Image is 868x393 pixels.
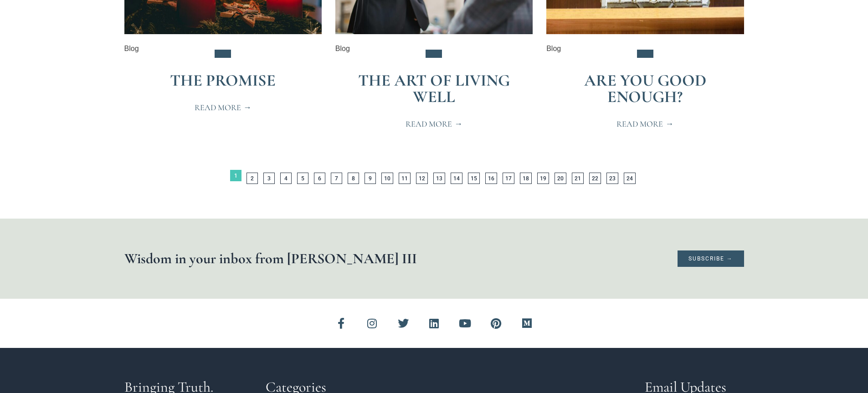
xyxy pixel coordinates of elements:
span: Read More [406,120,462,128]
a: 3 [263,173,275,184]
a: 18 [520,173,532,184]
a: The Promise [170,71,276,90]
a: Subscribe [678,250,744,267]
a: 10 [381,173,393,184]
a: 21 [572,173,584,184]
a: 4 [280,173,292,184]
a: Read More [184,98,262,117]
a: Read More [395,114,473,133]
a: The Art of Living Well [358,71,510,107]
a: 13 [433,173,445,184]
a: 22 [589,173,601,184]
span: Subscribe [688,256,733,261]
a: 20 [555,173,566,184]
a: 11 [399,173,411,184]
a: 24 [624,173,636,184]
a: 14 [451,173,462,184]
span: 1 [230,170,241,181]
span: Read More [616,120,673,128]
a: 8 [348,173,359,184]
nav: Pagination [186,143,682,187]
a: 17 [503,173,514,184]
a: 12 [416,173,428,184]
span: Read More [195,103,252,112]
a: 16 [485,173,497,184]
a: 9 [365,173,376,184]
a: 2 [247,173,258,184]
a: Are You Good Enough? [584,71,706,107]
a: 23 [606,173,618,184]
a: 7 [331,173,342,184]
a: 15 [468,173,480,184]
a: 19 [537,173,549,184]
h1: Wisdom in your inbox from [PERSON_NAME] III [124,251,555,266]
a: 6 [314,173,325,184]
a: Read More [606,114,684,133]
a: 5 [297,173,308,184]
